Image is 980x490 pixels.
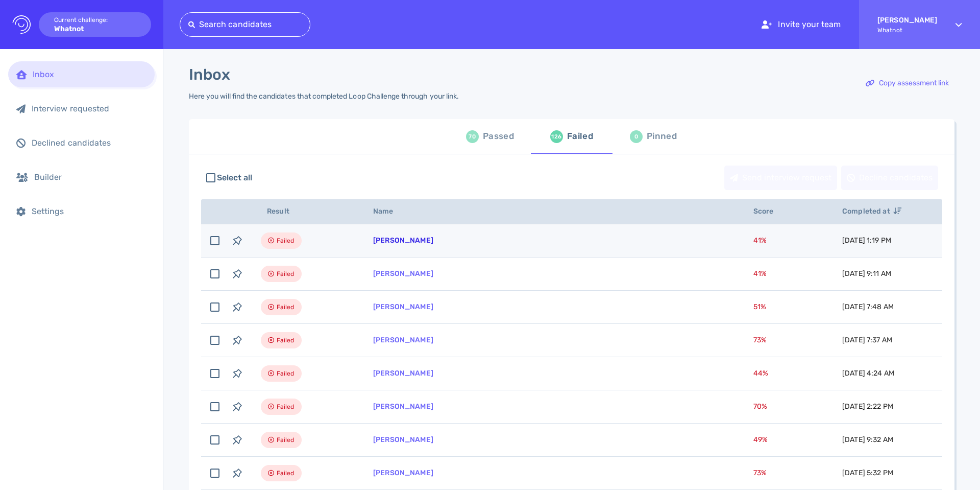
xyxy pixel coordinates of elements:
span: 70 % [753,402,767,411]
span: Failed [277,434,295,446]
div: Send interview request [725,166,837,190]
span: Failed [277,401,295,413]
div: Declined candidates [32,138,146,148]
div: Decline candidates [842,166,938,190]
span: 73 % [753,469,767,477]
span: Completed at [842,207,901,216]
div: Builder [34,172,146,182]
div: 0 [630,130,643,143]
div: Failed [567,129,593,144]
div: Inbox [33,69,146,79]
span: Whatnot [877,27,937,34]
span: [DATE] 5:32 PM [842,469,893,477]
span: Failed [277,235,295,247]
span: 51 % [753,302,766,311]
span: Failed [277,467,295,479]
a: [PERSON_NAME] [373,236,433,245]
span: 73 % [753,336,767,344]
a: [PERSON_NAME] [373,302,433,311]
span: Failed [277,367,295,380]
th: Result [249,199,361,224]
a: [PERSON_NAME] [373,469,433,477]
a: [PERSON_NAME] [373,402,433,411]
a: [PERSON_NAME] [373,336,433,344]
span: [DATE] 7:48 AM [842,302,894,311]
div: 126 [550,130,563,143]
span: [DATE] 1:19 PM [842,236,891,245]
span: 41 % [753,236,767,245]
span: [DATE] 9:32 AM [842,435,893,444]
strong: [PERSON_NAME] [877,16,937,25]
div: Pinned [647,129,677,144]
a: [PERSON_NAME] [373,369,433,378]
a: [PERSON_NAME] [373,435,433,444]
span: [DATE] 7:37 AM [842,336,892,344]
div: 70 [466,130,479,143]
button: Send interview request [724,166,837,190]
button: Copy assessment link [860,71,954,96]
span: 44 % [753,369,768,378]
span: [DATE] 4:24 AM [842,369,894,378]
span: Select all [217,172,253,184]
span: Failed [277,268,295,280]
span: Score [753,207,785,216]
div: Settings [32,206,146,216]
div: Here you will find the candidates that completed Loop Challenge through your link. [189,92,459,101]
span: [DATE] 9:11 AM [842,269,891,278]
span: 49 % [753,435,768,444]
a: [PERSON_NAME] [373,269,433,278]
span: [DATE] 2:22 PM [842,402,893,411]
h1: Inbox [189,65,230,84]
span: Failed [277,334,295,346]
div: Passed [483,129,514,144]
span: 41 % [753,269,767,278]
button: Decline candidates [841,166,938,190]
div: Copy assessment link [861,72,954,95]
span: Name [373,207,405,216]
span: Failed [277,301,295,313]
div: Interview requested [32,104,146,113]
